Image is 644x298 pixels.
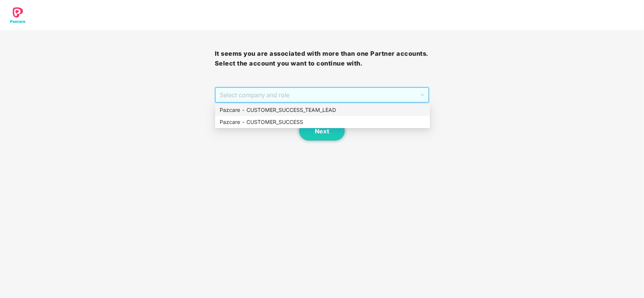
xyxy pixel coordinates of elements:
span: Next [315,128,329,135]
div: Pazcare - CUSTOMER_SUCCESS_TEAM_LEAD [215,104,430,116]
h3: It seems you are associated with more than one Partner accounts. Select the account you want to c... [215,49,430,68]
div: Pazcare - CUSTOMER_SUCCESS [215,116,430,128]
div: Pazcare - CUSTOMER_SUCCESS_TEAM_LEAD [220,106,425,114]
div: Pazcare - CUSTOMER_SUCCESS [220,118,425,126]
span: Select company and role [220,88,425,102]
button: Next [299,122,345,141]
